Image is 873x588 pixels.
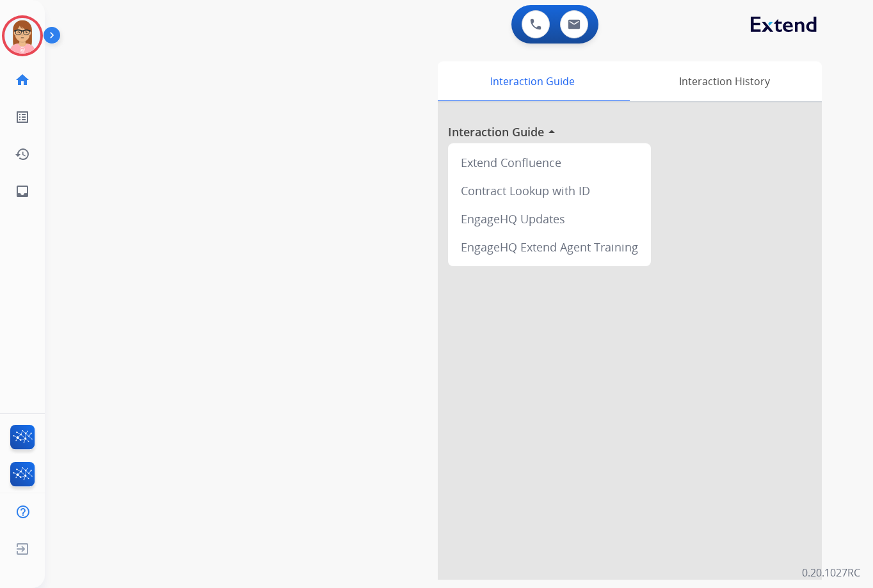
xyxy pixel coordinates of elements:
mat-icon: list_alt [15,109,30,125]
div: Interaction History [627,61,822,101]
mat-icon: history [15,147,30,162]
img: avatar [4,18,40,54]
div: Extend Confluence [453,148,646,177]
mat-icon: home [15,72,30,88]
mat-icon: inbox [15,184,30,199]
p: 0.20.1027RC [802,565,860,580]
div: Interaction Guide [438,61,627,101]
div: EngageHQ Extend Agent Training [453,233,646,261]
div: Contract Lookup with ID [453,177,646,205]
div: EngageHQ Updates [453,205,646,233]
